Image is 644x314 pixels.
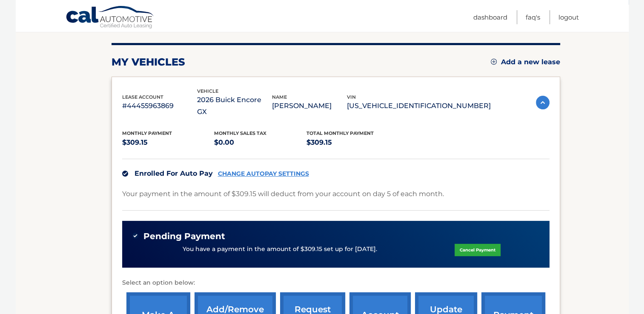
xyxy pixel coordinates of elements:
[122,100,197,112] p: #44455963869
[558,10,579,24] a: Logout
[122,188,444,200] p: Your payment in the amount of $309.15 will deduct from your account on day 5 of each month.
[143,231,225,242] span: Pending Payment
[197,94,272,118] p: 2026 Buick Encore GX
[122,94,163,100] span: lease account
[536,96,550,109] img: accordion-active.svg
[132,233,138,239] img: check-green.svg
[122,130,172,136] span: Monthly Payment
[455,244,501,256] a: Cancel Payment
[347,100,491,112] p: [US_VEHICLE_IDENTIFICATION_NUMBER]
[122,278,550,288] p: Select an option below:
[135,169,213,177] span: Enrolled For Auto Pay
[214,130,266,136] span: Monthly sales Tax
[526,10,540,24] a: FAQ's
[122,171,128,177] img: check.svg
[122,137,215,148] p: $309.15
[491,59,497,65] img: add.svg
[66,6,155,30] a: Cal Automotive
[347,94,356,100] span: vin
[112,56,185,69] h2: my vehicles
[473,10,507,24] a: Dashboard
[306,130,374,136] span: Total Monthly Payment
[272,100,347,112] p: [PERSON_NAME]
[197,88,218,94] span: vehicle
[272,94,287,100] span: name
[183,245,377,254] p: You have a payment in the amount of $309.15 set up for [DATE].
[218,170,309,177] a: CHANGE AUTOPAY SETTINGS
[306,137,399,148] p: $309.15
[214,137,306,148] p: $0.00
[491,58,560,66] a: Add a new lease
